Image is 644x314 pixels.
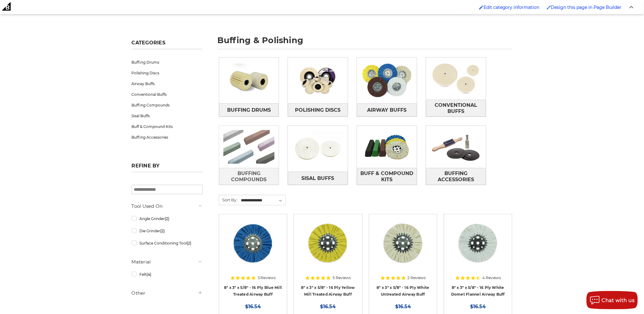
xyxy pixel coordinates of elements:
a: Enabled brush for category edit Edit category information [476,2,543,13]
span: (4) [146,272,151,277]
a: 8" x 3" x 5/8" - 16 Ply White Untreated Airway Buff [377,285,429,297]
span: Buff & Compound Kits [357,168,417,185]
span: Polishing Discs [295,105,341,115]
img: Buff & Compound Kits [357,126,417,168]
a: Airway Buffs [357,103,417,117]
span: 3 Reviews [258,276,276,280]
span: (2) [160,229,165,233]
h5: Tool Used On [132,203,203,210]
label: Sort By: [219,195,237,204]
h5: Categories [132,40,203,49]
a: Buff & Compound Kits [132,121,203,132]
span: Conventional Buffs [426,100,486,117]
span: $16.54 [470,304,486,309]
a: Polishing Discs [288,103,348,117]
img: 8 inch white domet flannel airway buffing wheel [454,219,502,267]
span: 4 Reviews [483,276,501,280]
a: Polishing Discs [132,68,203,78]
a: Buffing Accessories [132,132,203,143]
button: Chat with us [587,291,638,309]
a: 8" x 3" x 5/8" - 16 Ply Blue Mill Treated Airway Buff [224,285,282,297]
select: Sort By: [240,196,286,205]
span: (2) [165,216,169,221]
a: Felt [132,269,203,280]
img: Sisal Buffs [288,128,348,170]
a: Airway Buffs [132,78,203,89]
a: Surface Conditioning Tool [132,238,203,249]
span: Edit category information [484,5,539,10]
img: Enabled brush for page builder edit. [547,5,551,9]
span: Design this page in Page Builder [551,5,622,10]
a: Buffing Accessories [426,168,486,185]
img: Enabled brush for category edit [479,5,484,9]
span: Airway Buffs [367,105,407,115]
span: Buffing Drums [227,105,271,115]
img: blue mill treated 8 inch airway buffing wheel [229,219,278,267]
img: Airway Buffs [357,59,417,102]
a: blue mill treated 8 inch airway buffing wheel [223,219,283,278]
h5: Other [132,290,203,297]
img: 8 x 3 x 5/8 airway buff yellow mill treatment [304,219,352,267]
a: Sisal Buffs [132,110,203,121]
h5: Refine by [132,163,203,172]
img: Polishing Discs [288,59,348,102]
img: Conventional Buffs [426,58,486,100]
img: Close Admin Bar [629,6,634,9]
a: Die Grinder [132,226,203,236]
a: 8" x 3" x 5/8" - 16 Ply Yellow Mill Treated Airway Buff [301,285,355,297]
a: Enabled brush for page builder edit. Design this page in Page Builder [544,2,625,13]
a: Buff & Compound Kits [357,168,417,185]
a: Conventional Buffs [132,89,203,100]
span: Buffing Compounds [219,168,279,185]
span: Sisal Buffs [302,173,334,184]
span: $16.54 [320,304,336,309]
img: Buffing Compounds [219,126,279,168]
span: 2 Reviews [408,276,426,280]
span: 5 Reviews [333,276,351,280]
a: Buffing Drums [132,57,203,68]
a: Buffing Drums [219,103,279,117]
a: Buffing Compounds [132,100,203,110]
span: (2) [187,241,191,245]
img: Buffing Accessories [426,126,486,168]
a: 8 inch untreated airway buffing wheel [374,219,433,278]
a: 8 inch white domet flannel airway buffing wheel [448,219,508,278]
h5: Material [132,258,203,266]
a: Sisal Buffs [288,172,348,185]
a: Angle Grinder [132,213,203,224]
span: Chat with us [602,297,635,303]
a: 8" x 3" x 5/8" - 16 Ply White Domet Flannel Airway Buff [451,285,505,297]
span: Buffing Accessories [426,168,486,185]
a: Conventional Buffs [426,100,486,117]
img: Buffing Drums [219,59,279,102]
a: 8 x 3 x 5/8 airway buff yellow mill treatment [298,219,358,278]
a: Buffing Compounds [219,168,279,185]
span: $16.54 [395,304,411,309]
h1: buffing & polishing [217,36,513,49]
span: $16.54 [245,304,261,309]
img: 8 inch untreated airway buffing wheel [379,219,428,267]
